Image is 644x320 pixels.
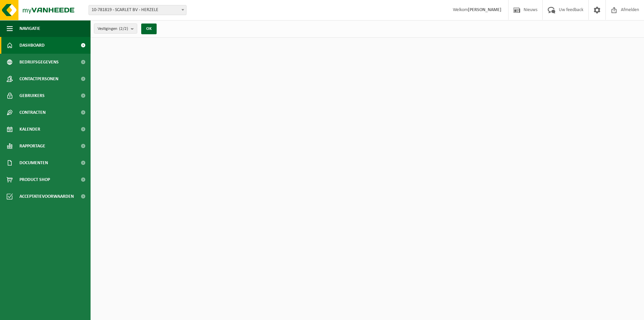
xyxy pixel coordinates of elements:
[19,121,40,138] span: Kalender
[19,71,58,87] span: Contactpersonen
[119,27,128,31] count: (2/2)
[19,188,74,205] span: Acceptatievoorwaarden
[19,20,40,37] span: Navigatie
[19,171,50,188] span: Product Shop
[19,54,59,71] span: Bedrijfsgegevens
[94,24,137,34] button: Vestigingen(2/2)
[19,104,46,121] span: Contracten
[468,7,501,12] strong: [PERSON_NAME]
[89,5,186,15] span: 10-781819 - SCARLET BV - HERZELE
[89,5,186,15] span: 10-781819 - SCARLET BV - HERZELE
[98,24,128,34] span: Vestigingen
[19,154,48,171] span: Documenten
[19,37,45,54] span: Dashboard
[19,138,45,154] span: Rapportage
[141,24,157,34] button: OK
[19,87,45,104] span: Gebruikers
